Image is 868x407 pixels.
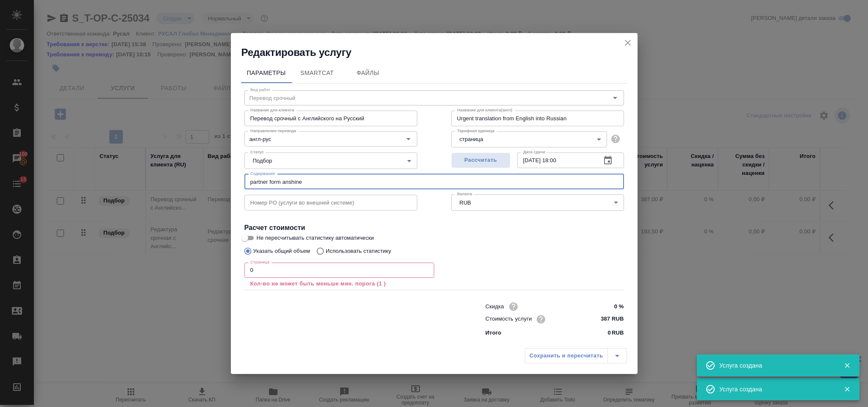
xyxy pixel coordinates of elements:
[244,152,417,169] div: Подбор
[719,385,831,393] div: Услуга создана
[719,361,831,370] div: Услуга создана
[451,194,624,210] div: RUB
[451,152,510,168] button: Рассчитать
[608,329,611,337] p: 0
[348,68,388,78] span: Файлы
[246,68,287,78] span: Параметры
[297,68,338,78] span: SmartCat
[838,385,856,393] button: Закрыть
[457,199,474,206] button: RUB
[244,223,624,233] h4: Расчет стоимости
[326,247,391,255] p: Использовать статистику
[457,136,486,143] button: страница
[485,329,501,337] p: Итого
[253,247,310,255] p: Указать общий объем
[621,36,634,49] button: close
[456,155,506,165] span: Рассчитать
[402,133,414,145] button: Open
[250,280,428,288] p: Кол-во не может быть меньше мин. порога (1 )
[592,300,624,313] input: ✎ Введи что-нибудь
[485,315,532,323] p: Стоимость услуги
[451,131,607,147] div: страница
[525,348,627,363] div: split button
[485,302,504,311] p: Скидка
[592,313,624,325] input: ✎ Введи что-нибудь
[257,234,374,242] span: Не пересчитывать статистику автоматически
[250,157,275,164] button: Подбор
[838,362,856,369] button: Закрыть
[241,46,638,59] h2: Редактировать услугу
[612,329,624,337] p: RUB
